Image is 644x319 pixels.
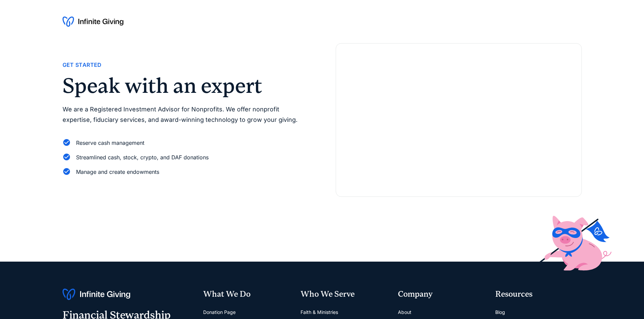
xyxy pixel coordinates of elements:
[63,60,102,70] div: Get Started
[63,104,309,125] p: We are a Registered Investment Advisor for Nonprofits. We offer nonprofit expertise, fiduciary se...
[203,289,290,300] div: What We Do
[347,65,571,186] iframe: Form 0
[495,305,505,319] a: Blog
[76,138,144,148] div: Reserve cash management
[495,289,582,300] div: Resources
[76,153,209,162] div: Streamlined cash, stock, crypto, and DAF donations
[301,305,338,319] a: Faith & Ministries
[63,75,309,96] h2: Speak with an expert
[398,305,411,319] a: About
[76,167,159,177] div: Manage and create endowments
[398,289,484,300] div: Company
[301,289,387,300] div: Who We Serve
[203,305,236,319] a: Donation Page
